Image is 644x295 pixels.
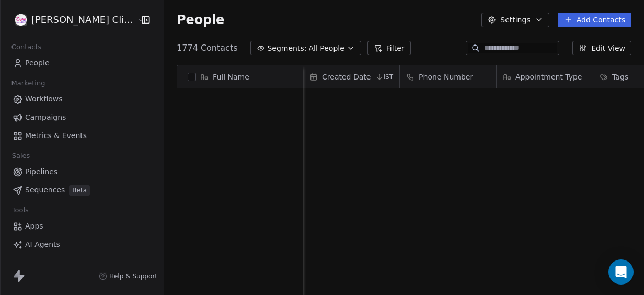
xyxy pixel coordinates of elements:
[8,109,155,126] a: Campaigns
[612,72,628,82] span: Tags
[25,239,60,250] span: AI Agents
[15,14,27,26] img: RASYA-Clinic%20Circle%20icon%20Transparent.png
[7,39,46,55] span: Contacts
[25,58,50,69] span: People
[25,221,43,232] span: Apps
[99,272,157,280] a: Help & Support
[8,218,155,235] a: Apps
[558,13,631,27] button: Add Contacts
[367,41,411,55] button: Filter
[400,65,496,88] div: Phone Number
[8,54,155,72] a: People
[572,41,631,55] button: Edit View
[213,72,249,82] span: Full Name
[7,148,34,164] span: Sales
[31,13,135,27] span: [PERSON_NAME] Clinic External
[7,75,50,91] span: Marketing
[309,43,344,54] span: All People
[497,65,593,88] div: Appointment Type
[177,65,303,88] div: Full Name
[7,202,33,218] span: Tools
[25,130,87,141] span: Metrics & Events
[608,259,634,285] div: Open Intercom Messenger
[8,181,155,199] a: SequencesBeta
[25,185,65,196] span: Sequences
[13,11,130,29] button: [PERSON_NAME] Clinic External
[267,43,306,54] span: Segments:
[322,72,371,82] span: Created Date
[8,90,155,108] a: Workflows
[303,65,399,88] div: Created DateIST
[177,42,237,54] span: 1774 Contacts
[8,236,155,253] a: AI Agents
[384,73,394,81] span: IST
[515,72,582,82] span: Appointment Type
[25,112,66,123] span: Campaigns
[8,163,155,180] a: Pipelines
[481,13,549,27] button: Settings
[177,12,224,28] span: People
[419,72,473,82] span: Phone Number
[109,272,157,280] span: Help & Support
[25,94,63,105] span: Workflows
[8,127,155,144] a: Metrics & Events
[69,185,90,196] span: Beta
[25,166,57,177] span: Pipelines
